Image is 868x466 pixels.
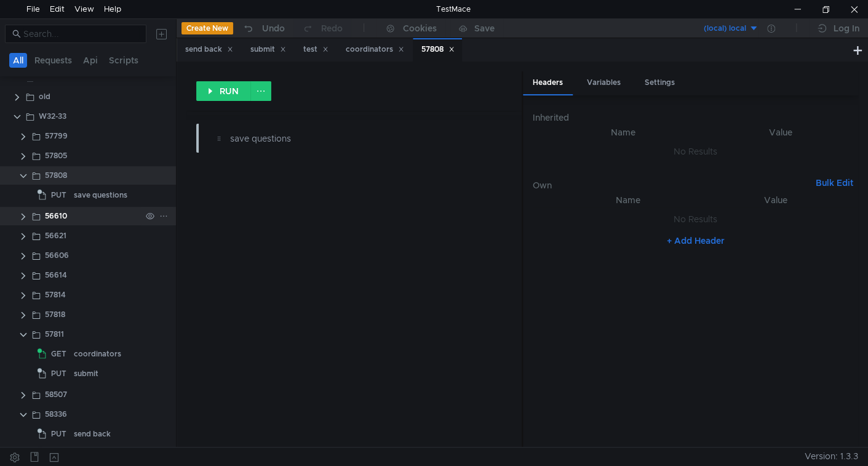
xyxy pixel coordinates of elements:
[45,325,64,343] div: 57811
[74,425,111,443] div: send back
[577,71,631,94] div: Variables
[674,146,717,157] nz-embed-empty: No Results
[346,43,404,56] div: coordinators
[9,53,27,68] button: All
[185,43,233,56] div: send back
[45,166,67,185] div: 57808
[703,125,858,140] th: Value
[303,43,328,56] div: test
[31,53,76,68] button: Requests
[74,444,88,463] div: test
[45,266,67,284] div: 56614
[703,193,848,207] th: Value
[74,186,127,204] div: save questions
[51,364,66,383] span: PUT
[834,21,859,36] div: Log In
[51,186,66,204] span: PUT
[45,246,69,265] div: 56606
[533,110,858,125] h6: Inherited
[811,175,858,190] button: Bulk Edit
[293,19,351,38] button: Redo
[51,425,66,443] span: PUT
[523,71,573,95] div: Headers
[262,21,285,36] div: Undo
[543,125,703,140] th: Name
[74,364,98,383] div: submit
[45,147,67,165] div: 57805
[45,385,67,404] div: 58507
[233,19,293,38] button: Undo
[250,43,286,56] div: submit
[74,345,121,363] div: coordinators
[230,132,417,145] div: save questions
[79,53,102,68] button: Api
[662,233,730,248] button: + Add Header
[51,444,66,463] span: GET
[51,345,66,363] span: GET
[196,81,251,101] button: RUN
[805,448,858,465] span: Version: 1.3.3
[45,305,65,324] div: 57818
[23,27,139,41] input: Search...
[39,87,50,106] div: old
[181,22,233,34] button: Create New
[704,23,746,34] div: (local) local
[403,21,437,36] div: Cookies
[45,227,66,245] div: 56621
[474,24,495,33] div: Save
[45,405,67,424] div: 58336
[533,178,811,193] h6: Own
[421,43,455,56] div: 57808
[673,18,759,38] button: (local) local
[45,207,67,225] div: 56610
[552,193,703,207] th: Name
[39,107,66,126] div: W32-33
[105,53,142,68] button: Scripts
[321,21,343,36] div: Redo
[674,214,717,225] nz-embed-empty: No Results
[635,71,685,94] div: Settings
[45,127,68,145] div: 57799
[45,286,66,304] div: 57814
